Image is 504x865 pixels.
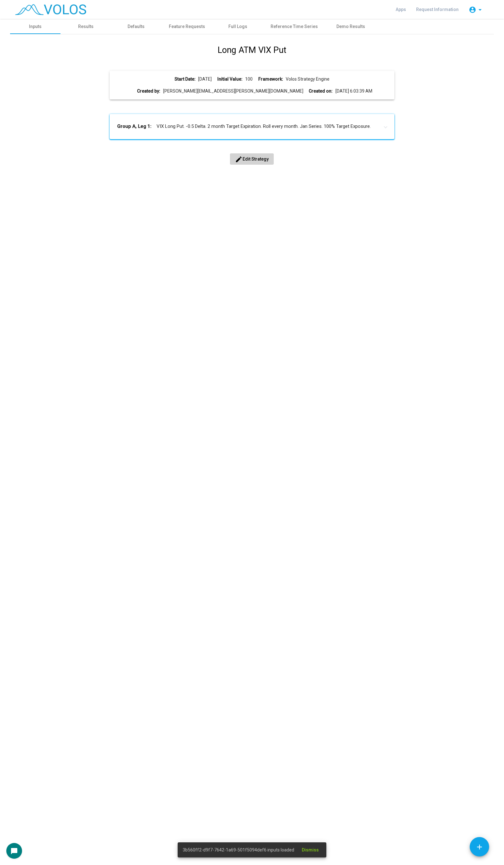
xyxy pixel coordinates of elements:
[475,843,484,851] mat-icon: add
[183,847,294,853] span: 3b560ff2-d9f7-7642-1a69-501f5094def6 inputs loaded
[258,76,283,83] b: Framework:
[476,6,484,14] mat-icon: arrow_drop_down
[10,847,18,855] mat-icon: chat_bubble
[110,114,394,139] mat-expansion-panel-header: Group A, Leg 1:VIX Long Put. -0.5 Delta. 2 month Target Expiration. Roll every month. Jan Series....
[228,23,247,30] div: Full Logs
[391,4,411,15] a: Apps
[128,23,145,30] div: Defaults
[235,156,269,162] span: Edit Strategy
[302,847,319,852] span: Dismiss
[297,844,324,856] button: Dismiss
[29,23,42,30] div: Inputs
[396,7,406,12] span: Apps
[175,76,196,83] b: Start Date:
[137,88,160,94] b: Created by:
[336,23,365,30] div: Demo Results
[470,837,489,856] button: Add icon
[271,23,318,30] div: Reference Time Series
[117,123,157,130] b: Group A, Leg 1:
[217,76,243,83] b: Initial Value:
[235,156,243,163] mat-icon: edit
[309,88,333,94] b: Created on:
[411,4,464,15] a: Request Information
[230,153,274,165] button: Edit Strategy
[218,44,286,57] h1: Long ATM VIX Put
[78,23,94,30] div: Results
[115,76,389,83] div: [DATE] 100 Volos Strategy Engine
[469,6,476,14] mat-icon: account_circle
[416,7,459,12] span: Request Information
[169,23,205,30] div: Feature Requests
[115,88,389,94] div: [PERSON_NAME][EMAIL_ADDRESS][PERSON_NAME][DOMAIN_NAME] [DATE] 6:03:39 AM
[117,123,379,130] mat-panel-title: VIX Long Put. -0.5 Delta. 2 month Target Expiration. Roll every month. Jan Series. 100% Target Ex...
